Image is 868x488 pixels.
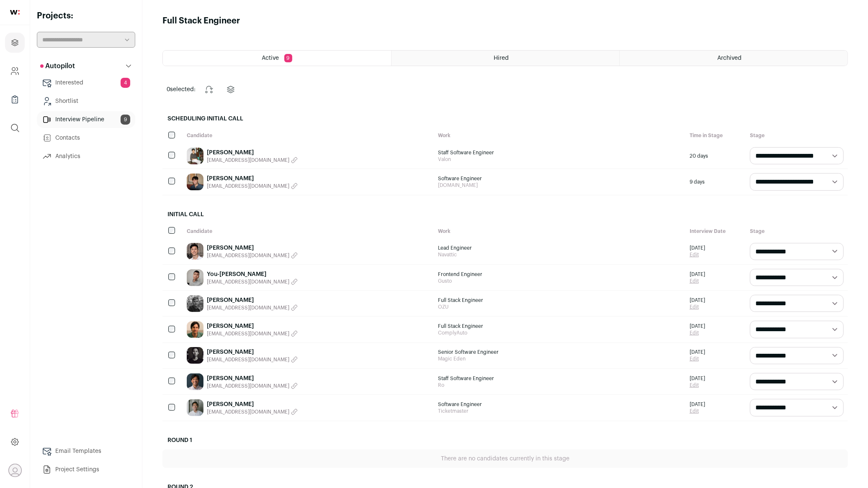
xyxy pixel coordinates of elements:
span: Magic Eden [438,355,682,362]
button: [EMAIL_ADDRESS][DOMAIN_NAME] [207,278,298,285]
span: 9 [284,54,292,62]
span: [EMAIL_ADDRESS][DOMAIN_NAME] [207,278,289,285]
div: Candidate [183,128,434,143]
a: Projects [5,33,25,53]
p: Autopilot [40,61,75,71]
div: There are no candidates currently in this stage [162,450,848,468]
img: 59ed3fc80484580fbdffb3e4f54e1169ca3106cb8b0294332848d742d69c8990 [187,243,203,260]
a: [PERSON_NAME] [207,348,298,356]
span: [EMAIL_ADDRESS][DOMAIN_NAME] [207,157,289,164]
img: 86e429f9db33411b61b09af523819ddee8e1336921d73d877350f0717cf6d31c.jpg [187,321,203,338]
span: selected: [167,85,196,94]
div: Stage [746,128,848,143]
span: Software Engineer [438,401,682,408]
a: Edit [690,355,705,362]
div: Work [434,128,686,143]
a: Edit [690,304,705,310]
span: 0 [167,87,170,92]
img: 56a8a22ad8ef624ff95c9940a55d8e2fd9ceb4d133ce7e42d8a168312e45bfab [187,148,203,164]
span: Full Stack Engineer [438,323,682,330]
img: cc674d167f9ae98717440a96ba0aa62278a98f2cde77e09fb900951e34e67ea8.jpg [187,269,203,286]
a: [PERSON_NAME] [207,296,298,304]
h2: Scheduling Initial Call [162,110,848,128]
a: Edit [690,251,705,258]
a: Contacts [37,130,135,146]
span: [DATE] [690,271,705,278]
button: [EMAIL_ADDRESS][DOMAIN_NAME] [207,409,298,415]
a: [PERSON_NAME] [207,322,298,330]
span: Staff Software Engineer [438,375,682,382]
span: Ticketmaster [438,408,682,414]
button: Open dropdown [8,464,22,477]
button: [EMAIL_ADDRESS][DOMAIN_NAME] [207,252,298,259]
span: [EMAIL_ADDRESS][DOMAIN_NAME] [207,409,289,415]
span: [EMAIL_ADDRESS][DOMAIN_NAME] [207,304,289,311]
span: [DATE] [690,245,705,251]
span: Navattic [438,251,682,258]
a: Company Lists [5,89,25,110]
a: Hired [392,51,619,66]
span: [DATE] [690,349,705,355]
a: Interview Pipeline9 [37,111,135,128]
span: Senior Software Engineer [438,349,682,355]
img: 6e51e200a9253595802682ae1878de0ad08973317b4abe0f0c4816a3e08c4960.jpg [187,174,203,190]
span: OZU [438,304,682,310]
img: fa222d3f2e4d531eb300180b0508864689a9f49989d0978265e55b3cf4435c86.jpg [187,373,203,390]
a: Shortlist [37,93,135,110]
img: 28c97b38dd718d371e23463a200974bf9c49609bc4914d4d476dcd95bf181f27 [187,347,203,364]
span: Archived [717,55,742,61]
a: Edit [690,278,705,284]
button: [EMAIL_ADDRESS][DOMAIN_NAME] [207,304,298,311]
a: Company and ATS Settings [5,61,25,81]
span: 4 [121,78,130,88]
span: Full Stack Engineer [438,297,682,304]
span: [EMAIL_ADDRESS][DOMAIN_NAME] [207,183,289,189]
a: Project Settings [37,461,135,478]
a: [PERSON_NAME] [207,148,298,157]
div: 9 days [685,169,746,194]
div: 20 days [685,143,746,169]
div: Stage [746,224,848,239]
span: 9 [121,115,130,125]
button: [EMAIL_ADDRESS][DOMAIN_NAME] [207,383,298,389]
button: [EMAIL_ADDRESS][DOMAIN_NAME] [207,356,298,363]
a: Analytics [37,148,135,165]
span: [DATE] [690,323,705,330]
span: [EMAIL_ADDRESS][DOMAIN_NAME] [207,330,289,337]
span: Ro [438,382,682,388]
button: [EMAIL_ADDRESS][DOMAIN_NAME] [207,183,298,189]
span: [DATE] [690,375,705,382]
span: [DATE] [690,297,705,304]
div: Work [434,224,686,239]
span: [EMAIL_ADDRESS][DOMAIN_NAME] [207,383,289,389]
h1: Full Stack Engineer [162,15,240,27]
button: Change stage [199,79,219,100]
a: Edit [690,330,705,336]
a: Edit [690,382,705,388]
a: [PERSON_NAME] [207,374,298,383]
div: Time in Stage [685,128,746,143]
span: ComplyAuto [438,330,682,336]
img: b10ac46559877586e82314c18dd7d030ec63994f956c5cc73d992b15c97faae5 [187,295,203,312]
span: [EMAIL_ADDRESS][DOMAIN_NAME] [207,356,289,363]
a: [PERSON_NAME] [207,174,298,183]
a: [PERSON_NAME] [207,400,298,409]
span: Hired [494,55,509,61]
span: Active [262,55,279,61]
span: [EMAIL_ADDRESS][DOMAIN_NAME] [207,252,289,259]
span: Frontend Engineer [438,271,682,278]
div: Candidate [183,224,434,239]
button: [EMAIL_ADDRESS][DOMAIN_NAME] [207,330,298,337]
button: [EMAIL_ADDRESS][DOMAIN_NAME] [207,157,298,164]
img: wellfound-shorthand-0d5821cbd27db2630d0214b213865d53afaa358527fdda9d0ea32b1df1b89c2c.svg [10,10,20,15]
a: Email Templates [37,443,135,460]
span: Staff Software Engineer [438,149,682,156]
a: [PERSON_NAME] [207,244,298,252]
h2: Initial Call [162,205,848,224]
div: Interview Date [685,224,746,239]
button: Autopilot [37,58,135,74]
a: Edit [690,408,705,414]
a: You-[PERSON_NAME] [207,270,298,278]
a: Interested4 [37,74,135,91]
img: 83414f1c729d7feb958c99296f743c35c9aaee057fb6847baaa46270929b9532.jpg [187,399,203,416]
